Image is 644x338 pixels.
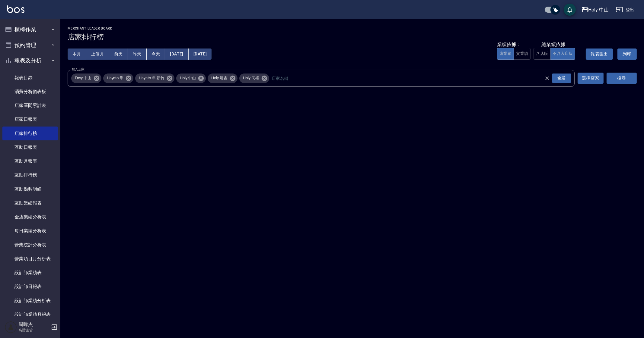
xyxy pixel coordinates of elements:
p: 高階主管 [18,327,49,333]
button: 前天 [109,49,128,60]
div: Hayato 隼 新竹 [135,74,174,83]
a: 店家日報表 [2,112,58,126]
button: Clear [543,74,551,83]
button: 登出 [614,4,637,15]
span: Holy 中山 [176,75,200,81]
a: 店家區間累計表 [2,99,58,112]
button: 不含入店販 [550,48,575,60]
button: 含店販 [534,48,550,60]
h2: Merchant Leader Board [68,27,637,30]
a: 店家排行榜 [2,127,58,140]
a: 報表匯出 [581,51,613,57]
div: Envy 中山 [71,74,101,83]
h3: 店家排行榜 [68,33,637,41]
a: 設計師業績月報表 [2,308,58,321]
a: 設計師業績表 [2,266,58,280]
a: 營業統計分析表 [2,238,58,252]
span: Holy 延吉 [208,75,231,81]
button: 報表及分析 [2,53,58,68]
button: 實業績 [514,48,531,60]
div: Holy 民權 [239,74,269,83]
div: Holy 延吉 [208,74,238,83]
a: 互助月報表 [2,154,58,168]
a: 互助點數明細 [2,182,58,196]
div: Holy 中山 [588,6,609,14]
h5: 周暐杰 [18,321,49,327]
a: 報表目錄 [2,71,58,85]
button: 上個月 [86,49,109,60]
button: 預約管理 [2,37,58,53]
span: Holy 民權 [239,75,263,81]
input: 店家名稱 [270,73,555,83]
a: 互助日報表 [2,140,58,154]
button: 本月 [68,49,86,60]
a: 消費分析儀表板 [2,85,58,99]
a: 設計師業績分析表 [2,294,58,308]
button: 選擇店家 [578,73,604,84]
button: 列印 [617,49,637,60]
button: save [564,4,576,16]
img: Person [5,321,17,333]
button: 虛業績 [497,48,514,60]
a: 營業項目月分析表 [2,252,58,266]
a: 全店業績分析表 [2,210,58,224]
a: 互助業績報表 [2,196,58,210]
button: 昨天 [128,49,147,60]
button: Open [551,72,572,84]
button: 搜尋 [607,73,637,84]
div: Holy 中山 [176,74,206,83]
div: Hayato 隼 [103,74,134,83]
span: Hayato 隼 [103,75,127,81]
span: Envy 中山 [71,75,95,81]
button: 櫃檯作業 [2,22,58,37]
div: 全選 [552,74,571,83]
img: Logo [7,5,24,13]
a: 互助排行榜 [2,168,58,182]
button: 報表匯出 [586,49,613,60]
a: 設計師日報表 [2,280,58,293]
label: 加入店家 [72,67,84,72]
a: 每日業績分析表 [2,224,58,238]
button: [DATE] [189,49,212,60]
button: Holy 中山 [579,4,611,16]
div: 業績依據： [497,42,531,48]
div: 總業績依據： [541,42,570,48]
button: 今天 [147,49,165,60]
span: Hayato 隼 新竹 [135,75,168,81]
button: [DATE] [165,49,188,60]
